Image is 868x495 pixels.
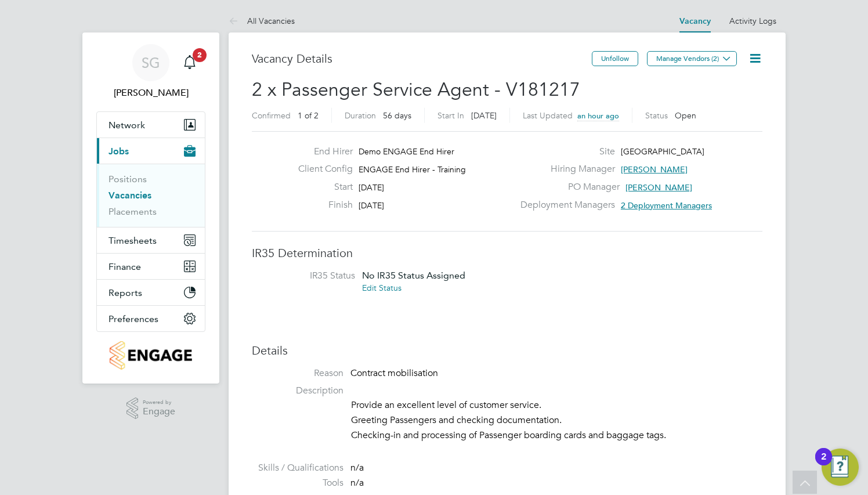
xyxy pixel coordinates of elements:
[110,341,193,370] img: engagetech2-logo-retina.png
[263,270,355,282] label: IR35 Status
[471,110,497,121] span: [DATE]
[97,254,205,279] button: Finance
[359,182,384,193] span: [DATE]
[351,399,762,414] li: Provide an excellent level of customer service.
[97,112,205,138] button: Network
[97,280,205,305] button: Reports
[621,146,704,157] span: [GEOGRAPHIC_DATA]
[82,32,219,384] nav: Main navigation
[518,181,620,193] label: PO Manager
[359,146,454,157] span: Demo ENGAGE End Hirer
[351,414,762,429] li: Greeting Passengers and checking documentation.
[108,313,158,324] span: Preferences
[645,110,668,121] label: Status
[108,235,157,246] span: Timesheets
[518,163,615,175] label: Hiring Manager
[97,227,205,253] button: Timesheets
[252,51,592,66] h3: Vacancy Details
[289,199,353,211] label: Finish
[108,174,147,185] a: Positions
[518,199,615,211] label: Deployment Managers
[108,120,145,131] span: Network
[252,477,343,489] label: Tools
[625,182,692,193] span: [PERSON_NAME]
[362,270,465,281] span: No IR35 Status Assigned
[289,181,353,193] label: Start
[679,16,711,26] a: Vacancy
[108,190,151,201] a: Vacancies
[108,206,157,217] a: Placements
[97,164,205,227] div: Jobs
[289,146,353,158] label: End Hirer
[97,306,205,331] button: Preferences
[142,55,160,70] span: SG
[592,51,638,66] button: Unfollow
[229,16,295,26] a: All Vacancies
[252,367,343,380] label: Reason
[350,477,364,489] span: n/a
[289,163,353,175] label: Client Config
[359,164,466,175] span: ENGAGE End Hirer - Training
[345,110,376,121] label: Duration
[96,86,205,100] span: Sophia Goodwin
[621,164,688,175] span: [PERSON_NAME]
[97,138,205,164] button: Jobs
[647,51,737,66] button: Manage Vendors (2)
[359,200,384,211] span: [DATE]
[362,283,402,293] a: Edit Status
[108,287,142,298] span: Reports
[252,110,291,121] label: Confirmed
[178,44,201,81] a: 2
[108,146,129,157] span: Jobs
[143,407,175,417] span: Engage
[108,261,141,272] span: Finance
[518,146,615,158] label: Site
[729,16,776,26] a: Activity Logs
[96,341,205,370] a: Go to home page
[437,110,464,121] label: Start In
[193,48,207,62] span: 2
[621,200,712,211] span: 2 Deployment Managers
[252,245,762,261] h3: IR35 Determination
[577,111,619,121] span: an hour ago
[675,110,696,121] span: Open
[126,398,176,420] a: Powered byEngage
[351,429,762,445] li: Checking-in and processing of Passenger boarding cards and baggage tags.
[298,110,319,121] span: 1 of 2
[350,462,364,474] span: n/a
[383,110,411,121] span: 56 days
[523,110,573,121] label: Last Updated
[252,385,343,397] label: Description
[350,367,438,379] span: Contract mobilisation
[822,449,859,486] button: Open Resource Center, 2 new notifications
[252,78,580,101] span: 2 x Passenger Service Agent - V181217
[252,462,343,474] label: Skills / Qualifications
[252,343,762,358] h3: Details
[96,44,205,100] a: SG[PERSON_NAME]
[143,398,175,407] span: Powered by
[821,457,826,472] div: 2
